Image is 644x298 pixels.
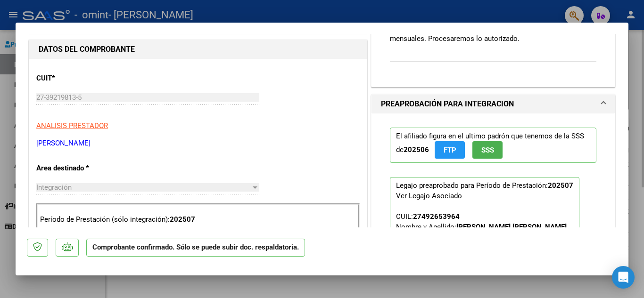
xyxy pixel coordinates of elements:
div: 27492653964 [413,211,460,222]
p: [PERSON_NAME] [36,138,360,149]
p: CUIT [36,73,133,84]
strong: 202507 [548,181,573,190]
p: Area destinado * [36,163,133,174]
div: Ver Legajo Asociado [396,191,462,201]
button: SSS [472,141,503,159]
button: FTP [435,141,465,159]
p: Período de Prestación (sólo integración): [40,214,356,225]
p: Comprobante confirmado. Sólo se puede subir doc. respaldatoria. [86,239,305,257]
h1: PREAPROBACIÓN PARA INTEGRACION [381,98,514,110]
p: El afiliado figura en el ultimo padrón que tenemos de la SSS de [390,128,596,163]
strong: 202507 [170,215,195,224]
span: FTP [444,146,456,154]
span: ANALISIS PRESTADOR [36,121,108,130]
span: CUIL: Nombre y Apellido: Período Desde: Período Hasta: Admite Dependencia: [396,212,567,273]
p: Legajo preaprobado para Período de Prestación: [390,177,579,278]
p: Estimado, se verifica que tiene autorizado 8 sesiones mensuales. Procesaremos lo autorizado. [390,23,596,44]
strong: 202506 [404,145,429,154]
span: Integración [36,183,72,192]
span: SSS [481,146,494,154]
strong: [PERSON_NAME] [PERSON_NAME] [456,223,567,231]
strong: DATOS DEL COMPROBANTE [39,45,135,54]
div: Open Intercom Messenger [612,266,635,289]
mat-expansion-panel-header: PREAPROBACIÓN PARA INTEGRACION [372,95,615,113]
